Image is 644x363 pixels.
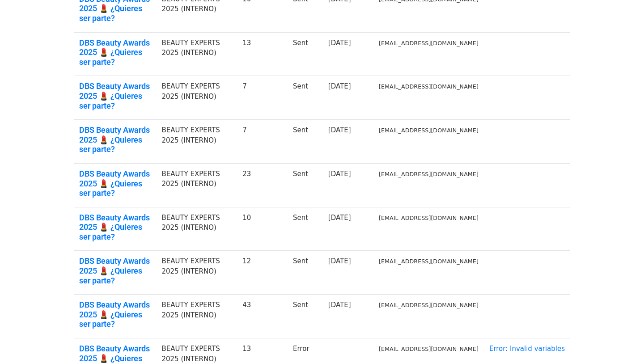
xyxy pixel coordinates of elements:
td: 12 [237,251,288,295]
td: Sent [288,207,323,251]
a: [DATE] [328,39,351,47]
a: Error: Invalid variables [489,345,565,353]
iframe: Chat Widget [599,320,644,363]
td: BEAUTY EXPERTS 2025 (INTERNO) [156,120,237,164]
small: [EMAIL_ADDRESS][DOMAIN_NAME] [379,258,479,265]
a: DBS Beauty Awards 2025 💄 ¿Quieres ser parte? [79,81,151,110]
td: 7 [237,76,288,120]
small: [EMAIL_ADDRESS][DOMAIN_NAME] [379,83,479,90]
a: [DATE] [328,214,351,222]
td: BEAUTY EXPERTS 2025 (INTERNO) [156,295,237,338]
td: Sent [288,251,323,295]
a: [DATE] [328,126,351,134]
a: DBS Beauty Awards 2025 💄 ¿Quieres ser parte? [79,169,151,198]
td: Sent [288,295,323,338]
a: [DATE] [328,170,351,178]
td: Sent [288,163,323,207]
a: DBS Beauty Awards 2025 💄 ¿Quieres ser parte? [79,125,151,154]
td: Sent [288,120,323,164]
small: [EMAIL_ADDRESS][DOMAIN_NAME] [379,302,479,308]
small: [EMAIL_ADDRESS][DOMAIN_NAME] [379,215,479,221]
td: BEAUTY EXPERTS 2025 (INTERNO) [156,32,237,76]
td: Sent [288,32,323,76]
div: Widget de chat [599,320,644,363]
small: [EMAIL_ADDRESS][DOMAIN_NAME] [379,127,479,134]
a: DBS Beauty Awards 2025 💄 ¿Quieres ser parte? [79,213,151,242]
td: BEAUTY EXPERTS 2025 (INTERNO) [156,163,237,207]
td: BEAUTY EXPERTS 2025 (INTERNO) [156,76,237,120]
a: [DATE] [328,301,351,309]
a: DBS Beauty Awards 2025 💄 ¿Quieres ser parte? [79,300,151,329]
small: [EMAIL_ADDRESS][DOMAIN_NAME] [379,171,479,177]
a: [DATE] [328,82,351,90]
td: 13 [237,32,288,76]
td: 7 [237,120,288,164]
small: [EMAIL_ADDRESS][DOMAIN_NAME] [379,40,479,46]
td: 23 [237,163,288,207]
a: [DATE] [328,257,351,265]
a: DBS Beauty Awards 2025 💄 ¿Quieres ser parte? [79,38,151,67]
td: 43 [237,295,288,338]
td: 10 [237,207,288,251]
td: Sent [288,76,323,120]
td: BEAUTY EXPERTS 2025 (INTERNO) [156,251,237,295]
a: DBS Beauty Awards 2025 💄 ¿Quieres ser parte? [79,256,151,285]
td: BEAUTY EXPERTS 2025 (INTERNO) [156,207,237,251]
small: [EMAIL_ADDRESS][DOMAIN_NAME] [379,346,479,352]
